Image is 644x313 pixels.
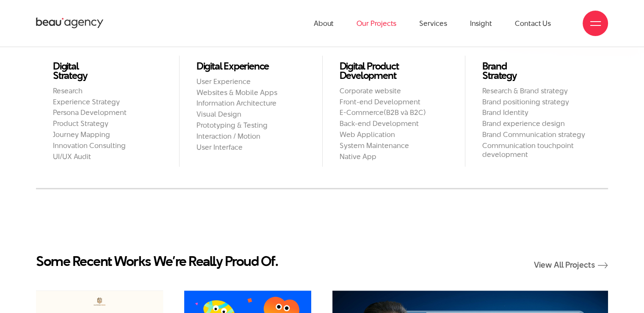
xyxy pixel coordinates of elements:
[482,108,591,117] h2: Brand Identity
[196,121,305,130] h2: Prototyping & Testing
[53,98,162,106] h2: Experience Strategy
[36,253,278,269] h2: Some Recent Works We’re Really Proud Of.
[53,119,162,128] h2: Product Strategy
[534,261,608,270] a: View All Projects
[196,99,305,108] h2: Information Architecture
[196,110,305,119] h2: Visual Design
[53,130,162,139] h2: Journey Mapping
[196,88,305,97] h2: Websites & Mobile Apps
[53,152,162,161] h2: UI/UX Audit
[53,108,162,117] h2: Persona Development
[340,108,448,117] h2: E-Commerce(B2B và B2C)
[340,61,448,80] a: Digital Product Development
[482,141,591,159] h2: Communication touchpoint development
[340,119,448,128] h2: Back-end Development
[196,143,305,152] h2: User Interface
[340,87,448,95] h2: Corporate website
[340,98,448,106] h2: Front-end Development
[196,61,305,71] a: Digital Experience
[53,61,162,80] a: DigitalStrategy
[482,98,591,106] h2: Brand positioning strategy
[482,119,591,128] h2: Brand experience design
[482,130,591,139] h2: Brand Communication strategy
[53,87,162,95] h2: Research
[340,152,448,161] h2: Native App
[196,132,305,141] h2: Interaction / Motion
[196,77,305,86] h2: User Experience
[340,141,448,150] h2: System Maintenance
[53,141,162,150] h2: Innovation Consulting
[482,87,591,95] h2: Research & Brand strategy
[340,130,448,139] h2: Web Application
[482,61,591,80] a: BrandStrategy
